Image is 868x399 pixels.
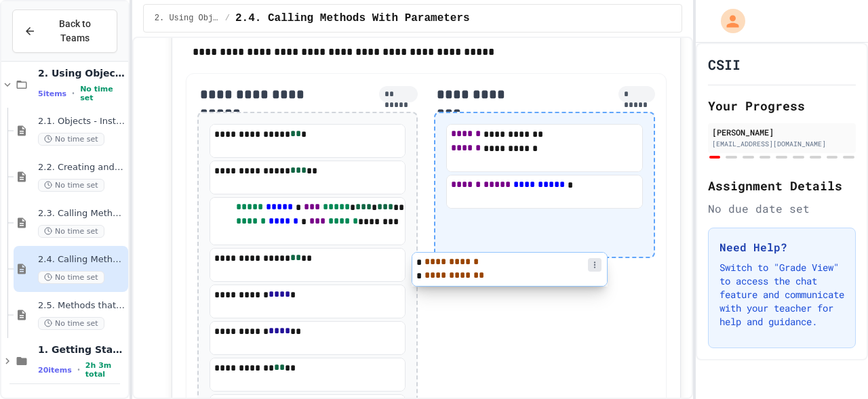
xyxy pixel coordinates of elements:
span: No time set [38,133,104,146]
span: • [77,364,80,375]
p: Switch to "Grade View" to access the chat feature and communicate with your teacher for help and ... [719,261,844,329]
span: 2. Using Objects [155,13,220,24]
h1: CSII [708,55,741,74]
div: My Account [707,5,749,37]
div: [EMAIL_ADDRESS][DOMAIN_NAME] [712,139,852,149]
span: 1. Getting Started and Primitive Types [38,343,125,356]
span: No time set [38,225,104,238]
span: 2.4. Calling Methods With Parameters [38,254,125,266]
span: 5 items [38,89,66,98]
span: 2.5. Methods that Return Values [38,300,125,312]
span: 20 items [38,366,72,375]
span: No time set [38,179,104,192]
span: • [72,88,75,99]
span: 2.3. Calling Methods Without Parameters [38,208,125,219]
h3: Need Help? [719,239,844,255]
span: / [225,13,230,24]
h2: Assignment Details [708,176,856,195]
div: [PERSON_NAME] [712,126,852,138]
span: No time set [80,85,125,102]
div: No due date set [708,201,856,217]
span: 2h 3m total [85,361,125,379]
span: No time set [38,317,104,330]
span: 2.4. Calling Methods With Parameters [235,10,470,26]
span: No time set [38,271,104,284]
span: 2.1. Objects - Instances of Classes [38,116,125,127]
span: 2. Using Objects [38,67,125,79]
h2: Your Progress [708,96,856,115]
span: 2.2. Creating and Initializing Objects: Constructors [38,162,125,173]
span: Back to Teams [44,17,106,45]
button: Back to Teams [12,9,117,53]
